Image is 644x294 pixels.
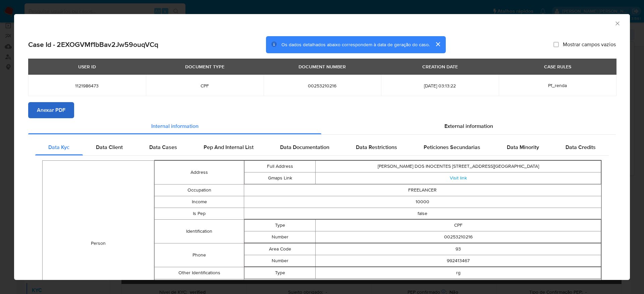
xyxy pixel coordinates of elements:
td: 10000 [244,196,601,208]
td: [PERSON_NAME] DOS INOCENTES [STREET_ADDRESS][GEOGRAPHIC_DATA] [316,160,601,172]
td: FREELANCER [244,184,601,196]
div: DOCUMENT NUMBER [294,61,350,72]
div: USER ID [74,61,100,72]
td: CPF [316,219,601,231]
span: Pep And Internal List [204,143,254,151]
span: Pf_renda [548,82,567,89]
div: closure-recommendation-modal [14,14,630,280]
span: Internal information [151,122,199,130]
td: Full Address [244,160,316,172]
td: Income [155,196,244,208]
td: Is Pep [155,208,244,219]
td: rg [316,267,601,279]
div: CASE RULES [540,61,575,72]
span: Data Restrictions [356,143,397,151]
td: Number [244,231,316,243]
td: Birthdate [155,279,244,291]
td: 93 [316,243,601,255]
td: Phone [155,243,244,267]
td: Identification [155,219,244,243]
span: External information [444,122,493,130]
td: Number [244,255,316,267]
span: Data Client [96,143,123,151]
td: Type [244,219,316,231]
td: Occupation [155,184,244,196]
td: Area Code [244,243,316,255]
td: Other Identifications [155,267,244,279]
span: Data Documentation [280,143,329,151]
span: 00253210216 [272,83,373,89]
span: CPF [154,83,256,89]
span: Mostrar campos vazios [563,41,616,48]
button: Fechar a janela [614,20,620,26]
td: [DATE] [244,279,601,291]
span: Peticiones Secundarias [424,143,480,151]
div: Detailed internal info [35,139,609,155]
td: Type [244,267,316,279]
td: false [244,208,601,219]
input: Mostrar campos vazios [553,42,559,47]
span: Anexar PDF [37,103,65,118]
button: cerrar [430,36,446,52]
span: Data Credits [566,143,596,151]
span: Data Kyc [48,143,69,151]
td: Address [155,160,244,184]
div: DOCUMENT TYPE [181,61,228,72]
td: 00253210216 [316,231,601,243]
a: Visit link [450,174,467,181]
span: Os dados detalhados abaixo correspondem à data de geração do caso. [281,41,430,48]
td: Gmaps Link [244,172,316,184]
div: CREATION DATE [418,61,462,72]
h2: Case Id - 2EXOGVMf1bBav2Jw59ouqVCq [28,40,158,49]
span: [DATE] 03:13:22 [389,83,491,89]
span: Data Minority [507,143,539,151]
div: Detailed info [28,118,616,134]
td: 992413467 [316,255,601,267]
span: Data Cases [149,143,177,151]
button: Anexar PDF [28,102,74,118]
span: 1121986473 [36,83,138,89]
